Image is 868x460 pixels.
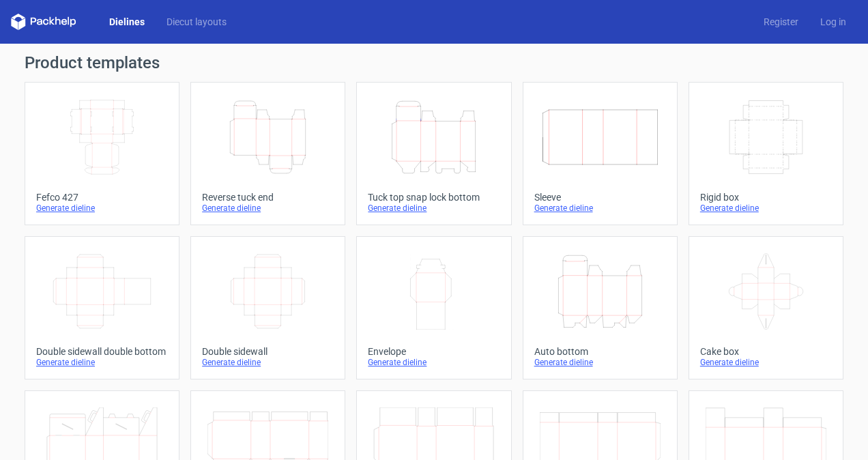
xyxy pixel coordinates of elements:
[202,357,334,368] div: Generate dieline
[190,82,345,225] a: Reverse tuck endGenerate dieline
[202,346,334,357] div: Double sidewall
[25,82,179,225] a: Fefco 427Generate dieline
[534,357,666,368] div: Generate dieline
[36,357,168,368] div: Generate dieline
[25,55,843,71] h1: Product templates
[809,15,857,29] a: Log in
[368,192,500,203] div: Tuck top snap lock bottom
[202,192,334,203] div: Reverse tuck end
[700,192,832,203] div: Rigid box
[156,15,237,29] a: Diecut layouts
[356,82,511,225] a: Tuck top snap lock bottomGenerate dieline
[368,346,500,357] div: Envelope
[534,203,666,214] div: Generate dieline
[689,236,843,379] a: Cake boxGenerate dieline
[36,203,168,214] div: Generate dieline
[98,15,156,29] a: Dielines
[534,346,666,357] div: Auto bottom
[700,346,832,357] div: Cake box
[523,236,678,379] a: Auto bottomGenerate dieline
[25,236,179,379] a: Double sidewall double bottomGenerate dieline
[36,192,168,203] div: Fefco 427
[36,346,168,357] div: Double sidewall double bottom
[356,236,511,379] a: EnvelopeGenerate dieline
[753,15,809,29] a: Register
[700,203,832,214] div: Generate dieline
[523,82,678,225] a: SleeveGenerate dieline
[190,236,345,379] a: Double sidewallGenerate dieline
[202,203,334,214] div: Generate dieline
[700,357,832,368] div: Generate dieline
[689,82,843,225] a: Rigid boxGenerate dieline
[534,192,666,203] div: Sleeve
[368,203,500,214] div: Generate dieline
[368,357,500,368] div: Generate dieline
